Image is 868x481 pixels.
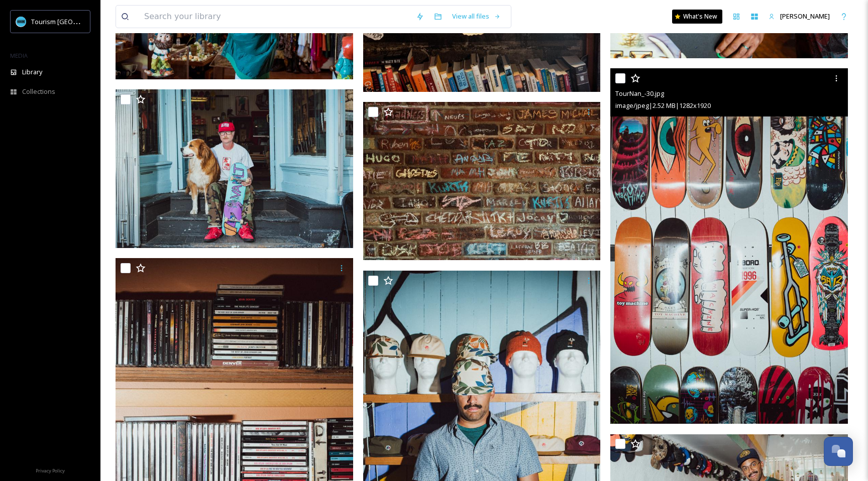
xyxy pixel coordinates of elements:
[824,437,853,466] button: Open Chat
[615,101,711,110] span: image/jpeg | 2.52 MB | 1282 x 1920
[139,6,411,28] input: Search your library
[116,89,353,248] img: TourNan_-32.jpg
[672,10,722,24] a: What's New
[16,17,26,27] img: tourism_nanaimo_logo.jpeg
[31,17,121,26] span: Tourism [GEOGRAPHIC_DATA]
[610,68,848,424] img: TourNan_-30.jpg
[780,12,830,21] span: [PERSON_NAME]
[447,7,506,26] a: View all files
[36,464,65,476] a: Privacy Policy
[36,467,65,474] span: Privacy Policy
[764,7,835,26] a: [PERSON_NAME]
[615,89,664,98] span: TourNan_-30.jpg
[22,67,42,77] span: Library
[22,87,55,96] span: Collections
[10,52,28,59] span: MEDIA
[363,102,601,261] img: TourNan_-34.jpg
